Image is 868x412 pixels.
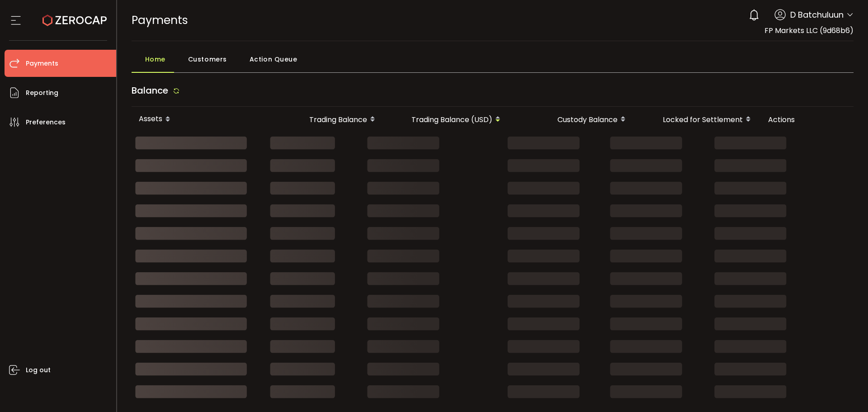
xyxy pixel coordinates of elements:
[26,116,66,129] span: Preferences
[132,84,168,97] span: Balance
[764,25,854,36] span: FP Markets LLC (9d68b6)
[132,112,272,127] div: Assets
[510,112,636,127] div: Custody Balance
[385,112,510,127] div: Trading Balance (USD)
[761,114,851,125] div: Actions
[26,57,58,70] span: Payments
[132,12,188,28] span: Payments
[188,50,227,68] span: Customers
[790,9,844,21] span: D Batchuluun
[636,112,761,127] div: Locked for Settlement
[145,50,165,68] span: Home
[26,364,51,377] span: Log out
[250,50,297,68] span: Action Queue
[26,86,58,99] span: Reporting
[272,112,385,127] div: Trading Balance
